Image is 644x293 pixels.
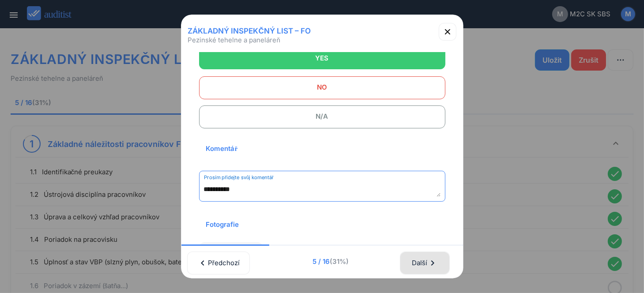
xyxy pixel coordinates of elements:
span: 5 / 16 [264,257,398,267]
span: Pezinské tehelne a paneláreň [188,36,280,45]
span: NO [210,79,434,96]
button: Další [400,252,449,274]
span: YES [210,49,434,67]
h1: ZÁKLADNÝ INSPEKČNÝ LIST – FO [185,23,314,39]
span: (31%) [330,257,349,266]
i: chevron_right [427,258,438,268]
div: Další [411,253,438,273]
h2: Fotografie [199,210,246,239]
textarea: Prosím přidejte svůj komentář [204,182,441,197]
i: chevron_left [197,258,208,268]
span: N/A [210,108,434,125]
button: Předchozí [187,252,250,274]
div: Předchozí [199,253,238,273]
h2: Komentář [199,135,245,163]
